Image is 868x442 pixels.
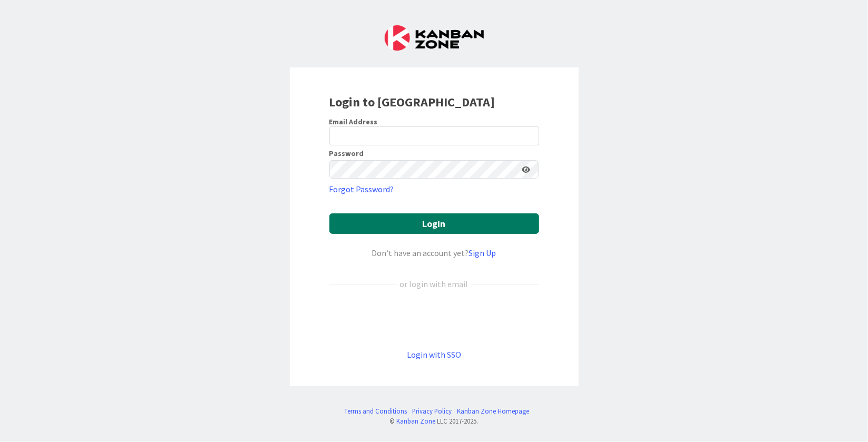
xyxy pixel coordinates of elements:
[329,213,539,234] button: Login
[329,117,378,126] label: Email Address
[397,417,436,425] a: Kanban Zone
[344,406,407,416] a: Terms and Conditions
[397,278,471,290] div: or login with email
[457,406,529,416] a: Kanban Zone Homepage
[329,247,539,259] div: Don’t have an account yet?
[407,349,461,360] a: Login with SSO
[329,150,364,157] label: Password
[329,183,394,195] a: Forgot Password?
[329,94,495,110] b: Login to [GEOGRAPHIC_DATA]
[339,416,529,426] div: © LLC 2017- 2025 .
[385,25,484,51] img: Kanban Zone
[324,308,544,331] iframe: Sign in with Google Button
[469,248,496,258] a: Sign Up
[412,406,452,416] a: Privacy Policy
